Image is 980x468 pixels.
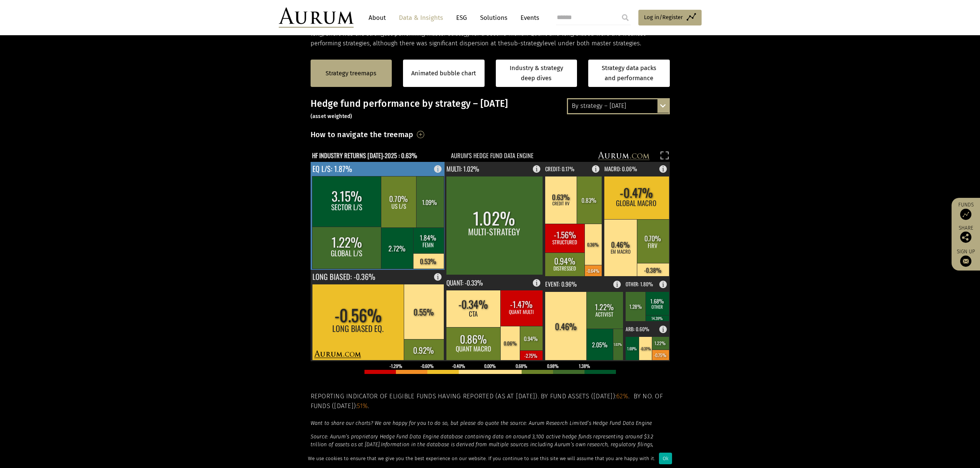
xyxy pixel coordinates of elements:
img: Sign up to our newsletter [960,256,971,267]
h3: How to navigate the treemap [311,128,413,141]
a: Animated bubble chart [411,69,476,78]
a: Industry & strategy deep dives [496,60,577,87]
span: 62% [616,392,628,400]
div: Ok [659,453,672,464]
em: Information in the database is derived from multiple sources including Aurum’s own research, regu... [311,441,662,464]
a: ESG [452,11,471,25]
a: Log in/Register [638,10,702,25]
span: Log in/Register [644,13,683,22]
img: Aurum [279,7,354,28]
h3: Hedge fund performance by strategy – [DATE] [311,98,670,121]
a: Solutions [476,11,511,25]
a: Funds [955,202,976,220]
a: Strategy treemaps [326,69,376,78]
img: Access Funds [960,209,971,220]
a: Events [517,11,539,25]
h5: Reporting indicator of eligible funds having reported (as at [DATE]). By fund assets ([DATE]): . ... [311,392,670,411]
small: (asset weighted) [311,113,352,120]
input: Submit [618,10,633,25]
a: Strategy data packs and performance [588,60,670,87]
div: Share [955,226,976,243]
span: sub-strategy [507,40,543,47]
span: 51% [357,402,368,410]
a: Data & Insights [395,11,447,25]
img: Share this post [960,232,971,243]
a: About [365,11,390,25]
em: Source: Aurum’s proprietary Hedge Fund Data Engine database containing data on around 3,100 activ... [311,434,654,448]
em: Want to share our charts? We are happy for you to do so, but please do quote the source: Aurum Re... [311,420,652,426]
div: By strategy – [DATE] [568,99,669,113]
a: Sign up [955,248,976,267]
